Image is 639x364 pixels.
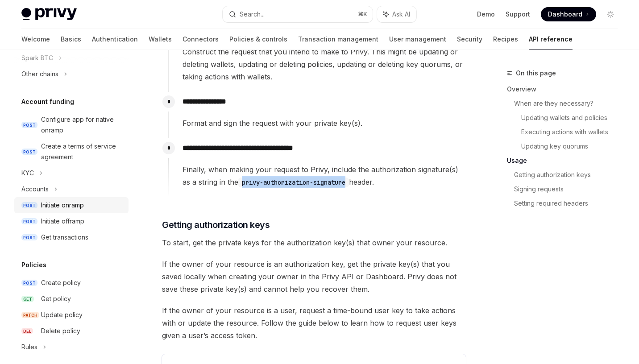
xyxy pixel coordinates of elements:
[21,96,74,107] h5: Account funding
[521,139,625,153] a: Updating key quorums
[61,29,81,50] a: Basics
[21,122,37,128] span: POST
[92,29,138,50] a: Authentication
[21,328,33,335] span: DEL
[603,7,618,21] button: Toggle dark mode
[14,307,129,323] a: PATCHUpdate policy
[514,168,625,182] a: Getting authorization keys
[358,11,367,18] span: ⌘ K
[162,236,466,249] span: To start, get the private keys for the authorization key(s) that owner your resource.
[21,296,34,302] span: GET
[41,200,84,211] div: Initiate onramp
[389,29,446,50] a: User management
[541,7,596,21] a: Dashboard
[506,10,530,19] a: Support
[21,168,34,178] div: KYC
[21,69,58,79] div: Other chains
[21,280,37,286] span: POST
[21,260,46,270] h5: Policies
[14,275,129,291] a: POSTCreate policy
[162,258,466,295] span: If the owner of your resource is an authorization key, get the private key(s) that you saved loca...
[514,196,625,211] a: Setting required headers
[41,294,71,304] div: Get policy
[41,310,83,320] div: Update policy
[41,326,80,336] div: Delete policy
[41,141,123,162] div: Create a terms of service agreement
[41,114,123,136] div: Configure app for native onramp
[21,184,49,194] div: Accounts
[14,229,129,245] a: POSTGet transactions
[514,182,625,196] a: Signing requests
[162,304,466,342] span: If the owner of your resource is a user, request a time-bound user key to take actions with or up...
[21,202,37,209] span: POST
[223,6,373,22] button: Search...⌘K
[514,96,625,111] a: When are they necessary?
[14,213,129,229] a: POSTInitiate offramp
[21,8,77,21] img: light logo
[529,29,573,50] a: API reference
[516,68,556,79] span: On this page
[507,82,625,96] a: Overview
[21,29,50,50] a: Welcome
[162,219,270,231] span: Getting authorization keys
[548,10,582,19] span: Dashboard
[240,9,265,20] div: Search...
[14,138,129,165] a: POSTCreate a terms of service agreement
[392,10,410,19] span: Ask AI
[183,29,219,50] a: Connectors
[41,216,84,227] div: Initiate offramp
[149,29,172,50] a: Wallets
[229,29,287,50] a: Policies & controls
[21,149,37,155] span: POST
[21,218,37,225] span: POST
[493,29,518,50] a: Recipes
[521,125,625,139] a: Executing actions with wallets
[14,112,129,138] a: POSTConfigure app for native onramp
[41,277,81,288] div: Create policy
[183,117,465,129] div: Format and sign the request with your private key(s).
[183,163,465,188] span: Finally, when making your request to Privy, include the authorization signature(s) as a string in...
[238,178,349,187] code: privy-authorization-signature
[457,29,482,50] a: Security
[507,153,625,168] a: Usage
[477,10,495,19] a: Demo
[521,111,625,125] a: Updating wallets and policies
[14,323,129,339] a: DELDelete policy
[14,291,129,307] a: GETGet policy
[183,45,465,83] span: Construct the request that you intend to make to Privy. This might be updating or deleting wallet...
[21,234,37,241] span: POST
[298,29,378,50] a: Transaction management
[41,232,88,243] div: Get transactions
[21,342,37,352] div: Rules
[14,197,129,213] a: POSTInitiate onramp
[377,6,416,22] button: Ask AI
[21,312,39,318] span: PATCH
